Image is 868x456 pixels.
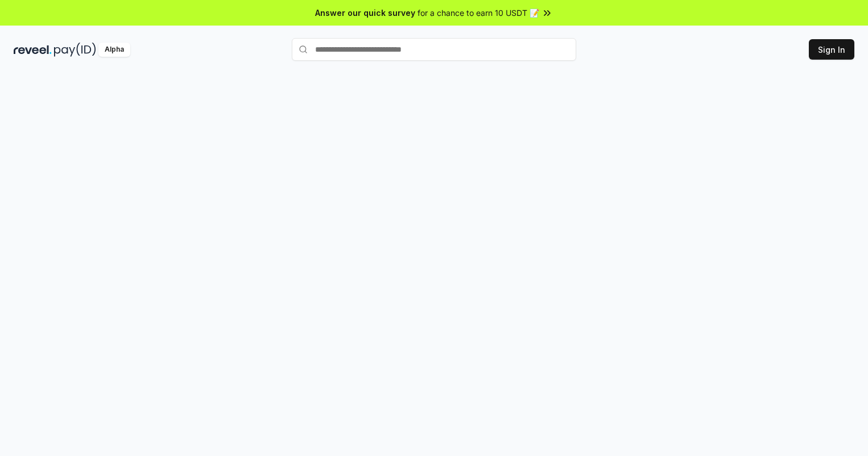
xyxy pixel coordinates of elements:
img: reveel_dark [14,43,52,57]
div: Alpha [98,43,130,57]
span: for a chance to earn 10 USDT 📝 [418,7,539,19]
button: Sign In [809,39,854,60]
img: pay_id [54,43,96,57]
span: Answer our quick survey [315,7,415,19]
